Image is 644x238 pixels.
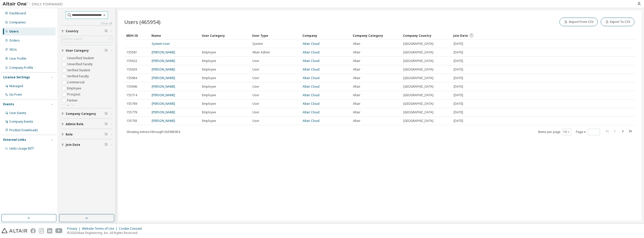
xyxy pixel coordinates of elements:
[61,119,112,130] button: Admin Role
[303,101,319,106] a: Altair Cloud
[61,45,112,56] button: User Category
[353,59,360,63] span: Altair
[67,79,86,85] label: Commercial
[67,85,82,91] label: Employee
[127,130,180,134] span: Showing entries 1 through 10 of 465954
[67,55,95,61] label: Unverified Student
[252,93,259,97] span: User
[9,20,26,24] div: Companies
[601,18,634,26] button: Export To CSV
[454,67,463,72] span: [DATE]
[403,110,433,114] span: [GEOGRAPHIC_DATA]
[61,26,112,37] button: Country
[2,228,27,233] img: altair_logo.svg
[252,67,259,72] span: User
[152,93,175,97] a: [PERSON_NAME]
[124,18,160,25] span: Users (465954)
[67,227,82,231] div: Privacy
[202,85,216,89] span: Employee
[252,102,259,106] span: User
[152,101,175,106] a: [PERSON_NAME]
[353,50,360,54] span: Altair
[353,110,360,114] span: Altair
[202,31,248,40] div: User Category
[454,42,463,46] span: [DATE]
[202,93,216,97] span: Employee
[403,76,433,80] span: [GEOGRAPHIC_DATA]
[127,59,137,63] span: 155622
[302,31,349,40] div: Company
[353,76,360,80] span: Altair
[66,132,73,137] span: Role
[403,31,449,40] div: Company Country
[303,119,319,123] a: Altair Cloud
[403,59,433,63] span: [GEOGRAPHIC_DATA]
[403,85,433,89] span: [GEOGRAPHIC_DATA]
[576,129,600,135] span: Page n.
[252,42,263,46] span: System
[119,227,145,231] div: Cookie Consent
[61,108,112,119] button: Company Category
[127,102,137,106] span: 155769
[61,21,112,25] a: Clear all
[252,85,259,89] span: User
[105,29,108,33] span: Clear filter
[9,146,34,151] span: Units Usage BI
[9,93,22,97] div: On Prem
[127,119,137,123] span: 155793
[353,102,360,106] span: Altair
[202,76,216,80] span: Employee
[454,102,463,106] span: [DATE]
[454,119,463,123] span: [DATE]
[9,29,19,33] div: Users
[127,50,137,54] span: 155581
[202,59,216,63] span: Employee
[252,119,259,123] span: User
[67,91,81,97] label: Prospect
[152,50,175,54] a: [PERSON_NAME]
[152,110,175,114] a: [PERSON_NAME]
[202,67,216,72] span: Employee
[403,102,433,106] span: [GEOGRAPHIC_DATA]
[454,93,463,97] span: [DATE]
[303,42,319,46] a: Altair Cloud
[353,93,360,97] span: Altair
[3,138,26,142] div: External Links
[9,48,17,52] div: SKUs
[9,128,38,132] div: Product Downloads
[55,228,63,233] img: youtube.svg
[403,93,433,97] span: [GEOGRAPHIC_DATA]
[454,50,463,54] span: [DATE]
[454,59,463,63] span: [DATE]
[9,120,33,124] div: Company Events
[252,59,259,63] span: User
[303,50,319,54] a: Altair Cloud
[152,42,170,46] a: System User
[3,75,30,79] div: License Settings
[403,42,433,46] span: [GEOGRAPHIC_DATA]
[67,97,79,104] label: Partner
[469,33,474,38] svg: Date when the user was first added or directly signed up. If the user was deleted and later re-ad...
[303,76,319,80] a: Altair Cloud
[453,33,468,38] span: Join Date
[105,143,108,147] span: Clear filter
[105,132,108,137] span: Clear filter
[127,110,137,114] span: 155779
[82,227,119,231] div: Website Terms of Use
[66,122,84,126] span: Admin Role
[353,67,360,72] span: Altair
[252,31,298,40] div: User Type
[454,85,463,89] span: [DATE]
[151,31,198,40] div: Name
[252,76,259,80] span: User
[403,119,433,123] span: [GEOGRAPHIC_DATA]
[152,67,175,72] a: [PERSON_NAME]
[403,50,433,54] span: [GEOGRAPHIC_DATA]
[152,119,175,123] a: [PERSON_NAME]
[66,49,89,53] span: User Category
[252,50,270,54] span: Altair Admin
[559,18,598,26] button: Import From CSV
[61,36,112,42] div: Click to select
[9,11,26,15] div: Dashboard
[202,119,216,123] span: Employee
